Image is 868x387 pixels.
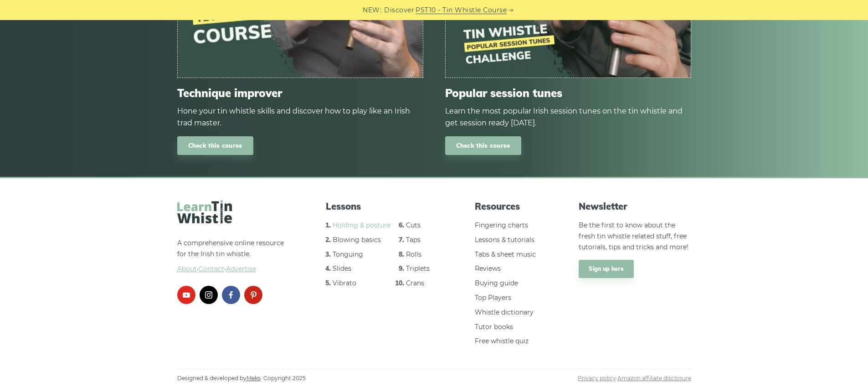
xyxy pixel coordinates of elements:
a: facebook [222,286,240,304]
a: Free whistle quiz [475,337,529,345]
a: Blowing basics [333,236,381,244]
span: Lessons [326,200,438,213]
span: Contact [199,265,224,273]
a: Privacy policy [578,375,616,382]
a: About [177,265,197,273]
a: Amazon affiliate disclosure [617,375,691,382]
span: Technique improver [177,87,423,100]
span: Popular session tunes [445,87,691,100]
a: Tonguing [333,250,363,258]
a: Holding & posture [333,221,390,229]
a: Sign up here [579,260,634,278]
a: Whistle dictionary [475,308,534,316]
span: NEW: [363,5,381,15]
a: Rolls [406,250,421,258]
a: Crans [406,279,424,287]
a: instagram [200,286,218,304]
a: Tabs & sheet music [475,250,536,258]
a: Buying guide [475,279,518,287]
p: A comprehensive online resource for the Irish tin whistle. [177,238,289,275]
img: LearnTinWhistle.com [177,200,232,223]
span: · [578,374,691,383]
div: Hone your tin whistle skills and discover how to play like an Irish trad master. [177,105,423,129]
span: Designed & developed by · Copyright 2025 [177,374,306,383]
a: Tutor books [475,323,513,331]
a: Check this course [177,136,253,155]
a: PST10 - Tin Whistle Course [416,5,507,15]
span: Discover [384,5,414,15]
a: Contact·Advertise [199,265,256,273]
a: Meks [247,375,261,382]
a: Check this course [445,136,521,155]
a: Lessons & tutorials [475,236,534,244]
a: pinterest [244,286,262,304]
span: · [177,264,289,275]
a: Slides [333,264,351,273]
a: Cuts [406,221,421,229]
a: Fingering charts [475,221,528,229]
a: Triplets [406,264,430,273]
a: Taps [406,236,421,244]
a: Top Players [475,294,511,302]
p: Be the first to know about the fresh tin whistle related stuff, free tutorials, tips and tricks a... [579,220,691,253]
span: Resources [475,200,542,213]
span: Advertise [226,265,256,273]
a: youtube [177,286,195,304]
a: Vibrato [333,279,356,287]
div: Learn the most popular Irish session tunes on the tin whistle and get session ready [DATE]. [445,105,691,129]
span: Newsletter [579,200,691,213]
a: Reviews [475,264,501,273]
